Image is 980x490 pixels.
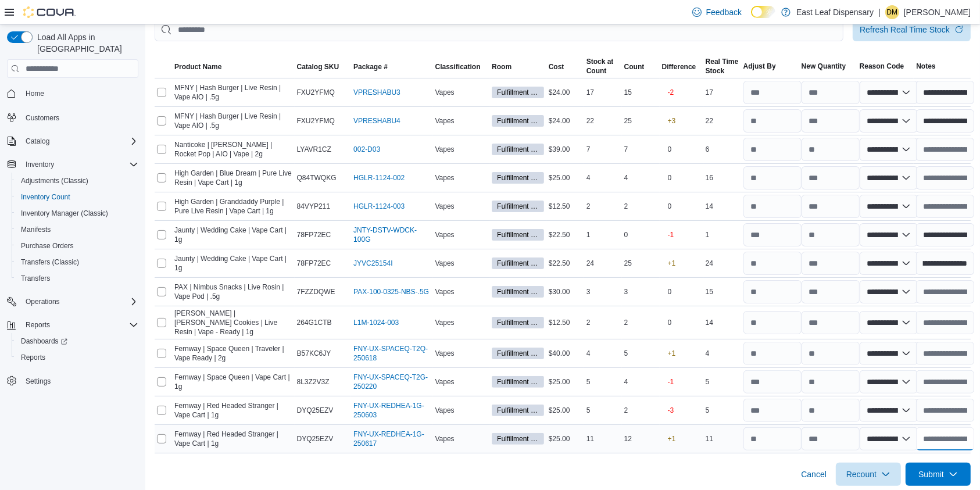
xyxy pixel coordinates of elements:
p: -3 [668,406,674,415]
span: 8L3Z2V3Z [297,377,330,387]
span: Settings [21,374,138,388]
span: Fulfillment Room (Sales) [497,173,539,183]
div: $39.00 [546,142,584,156]
span: Adjustments (Classic) [16,174,138,188]
div: 5 [584,375,622,389]
span: Customers [26,113,59,123]
span: Reports [21,318,138,332]
span: DYQ25EZV [297,406,334,415]
span: Reports [16,350,138,364]
span: Jaunty | Wedding Cake | Vape Cart | 1g [174,226,292,244]
span: Purchase Orders [16,239,138,253]
button: Cancel [796,463,831,486]
div: Vapes [433,256,490,270]
div: 1 [703,228,741,242]
div: $22.50 [546,256,584,270]
span: Fulfillment Room (Sales) [492,376,544,388]
a: HGLR-1124-002 [353,173,405,183]
button: Operations [2,294,143,310]
button: Inventory Count [12,189,143,205]
p: +3 [668,116,676,126]
a: Transfers (Classic) [16,255,84,269]
span: Transfers [21,274,50,283]
p: | [878,5,881,19]
div: 2 [622,403,660,417]
span: Fulfillment Room (Sales) [492,87,544,98]
div: $24.00 [546,114,584,128]
span: Fulfillment Room (Sales) [497,377,539,387]
span: Q84TWQKG [297,173,337,183]
span: Operations [26,297,60,306]
span: Fulfillment Room (Sales) [492,405,544,416]
div: Vapes [433,199,490,213]
button: Stock atCount [584,55,622,78]
span: Fulfillment Room (Sales) [492,144,544,155]
span: Classification [435,62,481,71]
span: Manifests [16,223,138,237]
button: Recount [836,463,901,486]
div: Vapes [433,346,490,360]
p: -1 [668,230,674,239]
span: Fulfillment Room (Sales) [492,201,544,212]
span: Fernway | Space Queen | Traveler | Vape Ready | 2g [174,344,292,363]
button: Submit [906,463,971,486]
button: Transfers [12,270,143,287]
span: 84VYP211 [297,202,330,211]
span: Fulfillment Room (Sales) [497,258,539,269]
span: DM [887,5,898,19]
span: Cost [549,62,564,71]
span: Fulfillment Room (Sales) [497,144,539,155]
span: Transfers (Classic) [21,257,79,267]
div: $24.00 [546,85,584,99]
span: Fulfillment Room (Sales) [492,229,544,241]
a: Settings [21,374,55,388]
div: 15 [622,85,660,99]
div: Vapes [433,114,490,128]
span: Fulfillment Room (Sales) [497,201,539,212]
button: Home [2,85,143,102]
p: 0 [668,287,672,296]
div: 14 [703,316,741,330]
span: Feedback [706,6,742,18]
a: Transfers [16,271,55,285]
div: 17 [703,85,741,99]
span: Inventory [21,158,138,171]
input: This is a search bar. After typing your query, hit enter to filter the results lower in the page. [155,18,843,41]
span: PAX | Nimbus Snacks | Live Rosin | Vape Pod | .5g [174,282,292,301]
a: Inventory Count [16,190,75,204]
span: Load All Apps in [GEOGRAPHIC_DATA] [33,31,138,55]
div: 4 [703,346,741,360]
p: -2 [668,88,674,97]
div: 5 [703,375,741,389]
div: 7 [584,142,622,156]
p: 0 [668,318,672,327]
a: FNY-UX-SPACEQ-T2Q-250618 [353,344,430,363]
span: Fernway | Red Headed Stranger | Vape Cart | 1g [174,401,292,420]
span: FXU2YFMQ [297,116,335,126]
div: 4 [622,375,660,389]
div: Stock [706,66,738,76]
div: 12 [622,432,660,446]
div: Difference [662,62,696,71]
span: Fulfillment Room (Sales) [492,172,544,184]
div: New Quantity [802,62,846,71]
div: 24 [703,256,741,270]
a: Customers [21,111,64,125]
span: Nanticoke | Nanti Nitro | Rocket Pop | AIO | Vape | 2g [174,140,292,159]
button: Inventory [2,156,143,173]
span: Inventory Count [21,192,70,202]
span: Reason Code [860,62,904,71]
span: Reports [21,353,45,362]
div: 0 [622,228,660,242]
a: JNTY-DSTV-WDCK-100G [353,226,430,244]
a: FNY-UX-REDHEA-1G-250603 [353,401,430,420]
span: Transfers [16,271,138,285]
span: Adjustments (Classic) [21,176,88,185]
span: DYQ25EZV [297,434,334,443]
button: Inventory Manager (Classic) [12,205,143,221]
span: Settings [26,377,51,386]
div: 11 [703,432,741,446]
p: 0 [668,202,672,211]
span: Fulfillment Room (Sales) [492,115,544,127]
span: LYAVR1CZ [297,145,331,154]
